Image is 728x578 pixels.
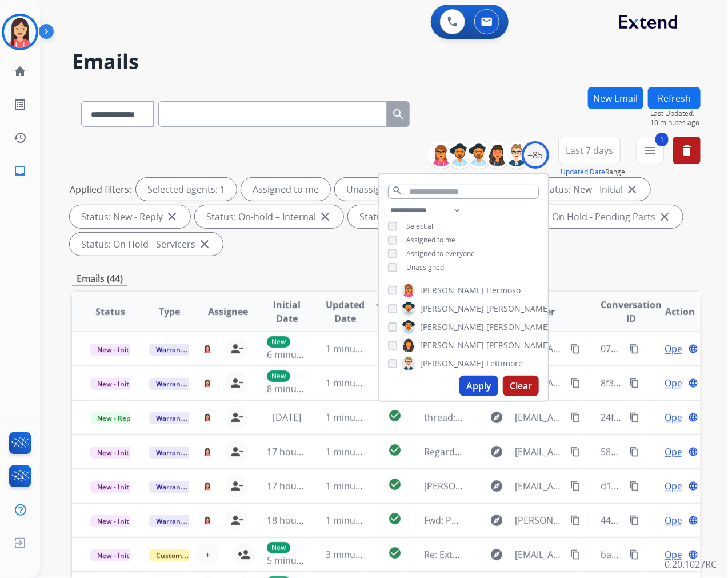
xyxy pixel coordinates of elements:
[688,378,698,388] mat-icon: language
[420,285,484,296] span: [PERSON_NAME]
[149,447,208,459] span: Warranty Ops
[420,358,484,369] span: [PERSON_NAME]
[13,98,27,111] mat-icon: list_alt
[530,178,650,201] div: Status: New - Initial
[72,50,701,73] h2: Emails
[570,549,581,560] mat-icon: content_copy
[515,479,564,493] span: [EMAIL_ADDRESS][DOMAIN_NAME]
[267,370,290,382] p: New
[406,249,475,258] span: Assigned to everyone
[570,481,581,491] mat-icon: content_copy
[522,141,549,169] div: +85
[90,412,142,424] span: New - Reply
[688,344,698,354] mat-icon: language
[665,513,688,527] span: Open
[625,182,639,196] mat-icon: close
[70,233,223,256] div: Status: On Hold - Servicers
[326,298,365,325] span: Updated Date
[642,292,701,332] th: Action
[389,512,402,525] mat-icon: check_circle
[406,262,444,272] span: Unassigned
[203,413,211,422] img: agent-avatar
[326,480,383,492] span: 1 minute ago
[230,376,243,390] mat-icon: person_remove
[503,376,539,396] button: Clear
[203,448,211,456] img: agent-avatar
[588,87,643,109] button: New Email
[570,447,581,457] mat-icon: content_copy
[267,298,307,325] span: Initial Date
[509,205,683,228] div: Status: On Hold - Pending Parts
[326,548,387,561] span: 3 minutes ago
[198,237,211,251] mat-icon: close
[490,479,504,493] mat-icon: explore
[391,107,405,121] mat-icon: search
[267,382,328,395] span: 8 minutes ago
[665,376,688,390] span: Open
[601,298,662,325] span: Conversation ID
[665,557,717,571] p: 0.20.1027RC
[665,548,688,561] span: Open
[159,305,180,318] span: Type
[490,513,504,527] mat-icon: explore
[230,479,243,493] mat-icon: person_remove
[424,480,495,492] span: [PERSON_NAME]
[486,303,550,314] span: [PERSON_NAME]
[486,321,550,333] span: [PERSON_NAME]
[389,443,402,457] mat-icon: check_circle
[570,378,581,388] mat-icon: content_copy
[195,205,343,228] div: Status: On-hold – Internal
[424,445,597,458] span: Regarding correction to warranty status
[149,481,208,493] span: Warranty Ops
[566,148,613,153] span: Last 7 days
[203,516,211,525] img: agent-avatar
[90,515,143,527] span: New - Initial
[629,447,639,457] mat-icon: content_copy
[680,143,694,157] mat-icon: delete
[70,205,190,228] div: Status: New - Reply
[658,210,671,224] mat-icon: close
[205,548,210,561] span: +
[203,345,211,353] img: agent-avatar
[420,340,484,351] span: [PERSON_NAME]
[267,336,290,348] p: New
[629,344,639,354] mat-icon: content_copy
[688,447,698,457] mat-icon: language
[424,411,578,424] span: thread::tm5z4NfFAji75yPfGHZZ3jk:: ]
[389,477,402,491] mat-icon: check_circle
[515,445,564,459] span: [EMAIL_ADDRESS][DOMAIN_NAME]
[267,348,328,361] span: 6 minutes ago
[72,272,127,286] p: Emails (44)
[267,445,323,458] span: 17 hours ago
[389,409,402,422] mat-icon: check_circle
[90,447,143,459] span: New - Initial
[688,515,698,525] mat-icon: language
[374,298,388,312] mat-icon: arrow_downward
[665,479,688,493] span: Open
[665,445,688,459] span: Open
[515,410,564,424] span: [EMAIL_ADDRESS][DOMAIN_NAME]
[558,137,621,164] button: Last 7 days
[165,210,179,224] mat-icon: close
[326,514,383,527] span: 1 minute ago
[650,118,701,127] span: 10 minutes ago
[326,411,383,424] span: 1 minute ago
[637,137,664,164] button: 1
[406,235,455,245] span: Assigned to me
[486,340,550,351] span: [PERSON_NAME]
[95,305,125,318] span: Status
[90,481,143,493] span: New - Initial
[486,358,523,369] span: Lettimore
[655,133,669,146] span: 1
[629,378,639,388] mat-icon: content_copy
[196,543,219,566] button: +
[230,445,243,459] mat-icon: person_remove
[90,344,143,356] span: New - Initial
[629,412,639,422] mat-icon: content_copy
[90,378,143,390] span: New - Initial
[70,182,131,196] p: Applied filters:
[643,143,657,157] mat-icon: menu
[326,445,383,458] span: 1 minute ago
[335,178,409,201] div: Unassigned
[241,178,330,201] div: Assigned to me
